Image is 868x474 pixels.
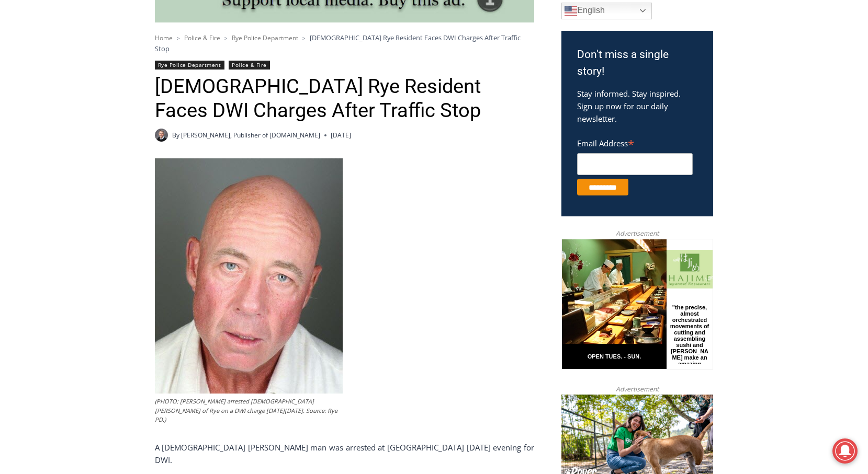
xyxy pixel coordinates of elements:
[184,33,220,42] a: Police & Fire
[252,101,507,130] a: Intern @ [DOMAIN_NAME]
[605,384,669,394] span: Advertisement
[565,5,577,17] img: en
[561,3,652,19] a: English
[107,65,149,125] div: "the precise, almost orchestrated movements of cutting and assembling sushi and [PERSON_NAME] mak...
[1,105,105,130] a: Open Tues. - Sun. [PHONE_NUMBER]
[274,104,485,128] span: Intern @ [DOMAIN_NAME]
[224,34,228,42] span: >
[155,33,521,53] span: [DEMOGRAPHIC_DATA] Rye Resident Faces DWI Charges After Traffic Stop
[155,441,534,466] p: A [DEMOGRAPHIC_DATA] [PERSON_NAME] man was arrested at [GEOGRAPHIC_DATA] [DATE] evening for DWI.
[155,61,224,70] a: Rye Police Department
[331,130,351,140] time: [DATE]
[181,131,320,140] a: [PERSON_NAME], Publisher of [DOMAIN_NAME]
[155,158,343,394] img: (PHOTO: Rye PD arrested 56 year old Thomas M. Davitt III of Rye on a DWI charge on Friday, August...
[155,397,343,424] figcaption: (PHOTO: [PERSON_NAME] arrested [DEMOGRAPHIC_DATA] [PERSON_NAME] of Rye on a DWI charge [DATE][DAT...
[155,129,168,142] a: Author image
[229,61,270,70] a: Police & Fire
[302,34,306,42] span: >
[577,133,693,152] label: Email Address
[155,33,173,42] a: Home
[605,228,669,238] span: Advertisement
[3,108,103,147] span: Open Tues. - Sun. [PHONE_NUMBER]
[155,32,534,54] nav: Breadcrumbs
[577,47,697,79] h3: Don't miss a single story!
[264,1,494,101] div: "[PERSON_NAME] and I covered the [DATE] Parade, which was a really eye opening experience as I ha...
[577,87,697,125] p: Stay informed. Stay inspired. Sign up now for our daily newsletter.
[232,33,298,42] a: Rye Police Department
[172,130,179,140] span: By
[177,34,180,42] span: >
[155,75,534,122] h1: [DEMOGRAPHIC_DATA] Rye Resident Faces DWI Charges After Traffic Stop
